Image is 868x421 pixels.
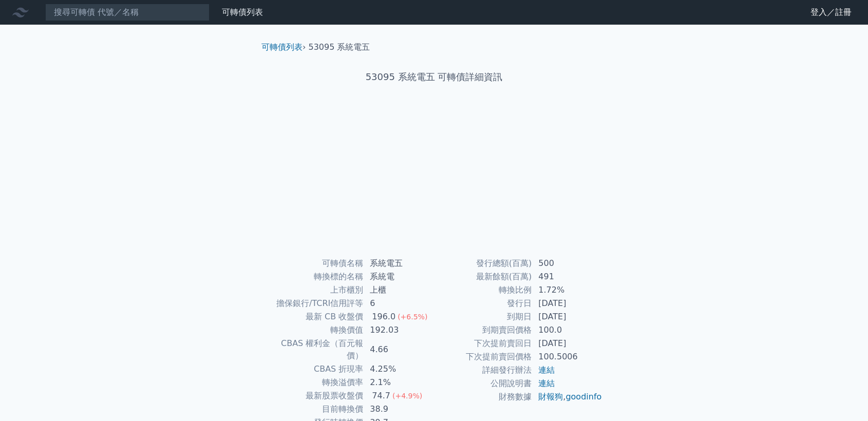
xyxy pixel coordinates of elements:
div: 196.0 [370,311,398,323]
td: 上市櫃別 [266,283,364,297]
td: 到期賣回價格 [434,323,532,337]
a: 財報狗 [538,392,563,401]
span: (+4.9%) [392,392,422,400]
td: 100.5006 [532,350,602,363]
td: 轉換標的名稱 [266,270,364,283]
td: CBAS 權利金（百元報價） [266,337,364,362]
span: (+6.5%) [398,313,427,321]
td: [DATE] [532,337,602,350]
td: 38.9 [364,403,434,416]
td: 詳細發行辦法 [434,363,532,377]
td: 6 [364,297,434,310]
td: 轉換價值 [266,323,364,337]
td: 系統電 [364,270,434,283]
td: 4.66 [364,337,434,362]
td: 最新 CB 收盤價 [266,310,364,323]
a: 登入／註冊 [802,4,860,21]
li: › [261,41,306,53]
td: 下次提前賣回日 [434,337,532,350]
td: , [532,390,602,404]
td: CBAS 折現率 [266,362,364,376]
td: 500 [532,257,602,270]
div: 74.7 [370,390,392,402]
td: 發行總額(百萬) [434,257,532,270]
td: [DATE] [532,297,602,310]
td: 可轉債名稱 [266,257,364,270]
td: 最新餘額(百萬) [434,270,532,283]
a: 可轉債列表 [261,42,303,52]
a: 可轉債列表 [222,7,263,17]
input: 搜尋可轉債 代號／名稱 [45,4,210,21]
td: 發行日 [434,297,532,310]
td: 財務數據 [434,390,532,404]
li: 53095 系統電五 [309,41,370,53]
td: 系統電五 [364,257,434,270]
td: [DATE] [532,310,602,323]
td: 到期日 [434,310,532,323]
h1: 53095 系統電五 可轉債詳細資訊 [253,70,615,84]
td: 目前轉換價 [266,403,364,416]
td: 公開說明書 [434,377,532,390]
td: 擔保銀行/TCRI信用評等 [266,297,364,310]
a: 連結 [538,378,555,388]
td: 最新股票收盤價 [266,389,364,403]
a: goodinfo [565,392,601,401]
td: 下次提前賣回價格 [434,350,532,363]
td: 2.1% [364,376,434,389]
td: 491 [532,270,602,283]
td: 轉換溢價率 [266,376,364,389]
td: 1.72% [532,283,602,297]
td: 192.03 [364,323,434,337]
td: 100.0 [532,323,602,337]
a: 連結 [538,365,555,375]
td: 4.25% [364,362,434,376]
td: 轉換比例 [434,283,532,297]
td: 上櫃 [364,283,434,297]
